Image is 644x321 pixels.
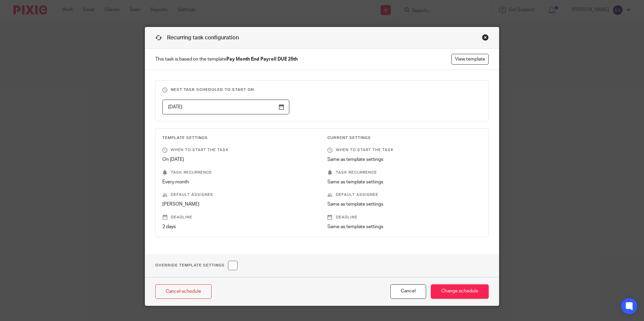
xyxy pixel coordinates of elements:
[482,34,489,41] div: Close this dialog window
[327,223,482,230] p: Same as template settings
[155,261,237,270] h1: Override Template Settings
[327,179,482,185] p: Same as template settings
[162,192,317,198] p: Default assignee
[327,170,482,175] p: Task recurrence
[155,34,239,42] h1: Recurring task configuration
[431,284,489,299] input: Change schedule
[327,156,482,163] p: Same as template settings
[327,192,482,198] p: Default assignee
[390,284,426,299] button: Cancel
[162,201,317,208] p: [PERSON_NAME]
[226,57,298,62] strong: Pay Month End Payroll DUE 25th
[155,284,212,299] a: Cancel schedule
[327,135,482,141] h3: Current Settings
[162,156,317,163] p: On [DATE]
[327,215,482,220] p: Deadline
[451,54,489,65] a: View template
[162,215,317,220] p: Deadline
[162,147,317,153] p: When to start the task
[162,87,482,93] h3: Next task scheduled to start on
[162,179,317,185] p: Every month
[155,56,298,63] span: This task is based on the template
[162,223,317,230] p: 2 days
[327,201,482,208] p: Same as template settings
[162,170,317,175] p: Task recurrence
[327,147,482,153] p: When to start the task
[162,135,317,141] h3: Template Settings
